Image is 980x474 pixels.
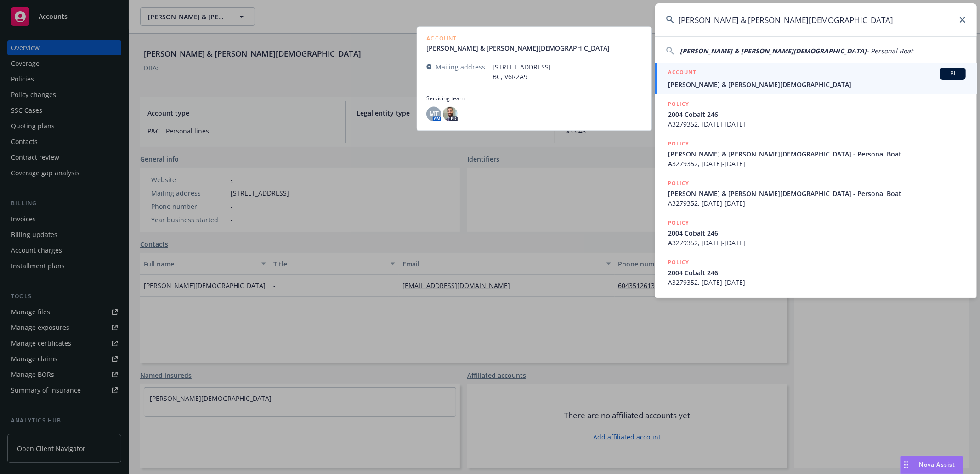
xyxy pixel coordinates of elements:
[680,46,867,55] span: [PERSON_NAME] & [PERSON_NAME][DEMOGRAPHIC_DATA]
[655,94,977,134] a: POLICY2004 Cobalt 246A3279352, [DATE]-[DATE]
[668,139,689,148] h5: POLICY
[655,3,977,36] input: Search...
[655,213,977,253] a: POLICY2004 Cobalt 246A3279352, [DATE]-[DATE]
[900,456,963,474] button: Nova Assist
[668,258,689,267] h5: POLICY
[668,228,966,238] span: 2004 Cobalt 246
[668,218,689,227] h5: POLICY
[668,268,966,277] span: 2004 Cobalt 246
[944,69,962,78] span: BI
[668,159,966,168] span: A3279352, [DATE]-[DATE]
[668,110,966,119] span: 2004 Cobalt 246
[919,461,956,468] span: Nova Assist
[668,68,696,79] h5: ACCOUNT
[655,253,977,292] a: POLICY2004 Cobalt 246A3279352, [DATE]-[DATE]
[668,119,966,129] span: A3279352, [DATE]-[DATE]
[867,46,913,55] span: - Personal Boat
[901,456,912,474] div: Drag to move
[668,99,689,109] h5: POLICY
[668,80,966,89] span: [PERSON_NAME] & [PERSON_NAME][DEMOGRAPHIC_DATA]
[668,198,966,208] span: A3279352, [DATE]-[DATE]
[668,149,966,159] span: [PERSON_NAME] & [PERSON_NAME][DEMOGRAPHIC_DATA] - Personal Boat
[655,63,977,94] a: ACCOUNTBI[PERSON_NAME] & [PERSON_NAME][DEMOGRAPHIC_DATA]
[668,179,689,188] h5: POLICY
[655,134,977,173] a: POLICY[PERSON_NAME] & [PERSON_NAME][DEMOGRAPHIC_DATA] - Personal BoatA3279352, [DATE]-[DATE]
[668,277,966,287] span: A3279352, [DATE]-[DATE]
[668,189,966,198] span: [PERSON_NAME] & [PERSON_NAME][DEMOGRAPHIC_DATA] - Personal Boat
[668,238,966,248] span: A3279352, [DATE]-[DATE]
[655,173,977,213] a: POLICY[PERSON_NAME] & [PERSON_NAME][DEMOGRAPHIC_DATA] - Personal BoatA3279352, [DATE]-[DATE]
